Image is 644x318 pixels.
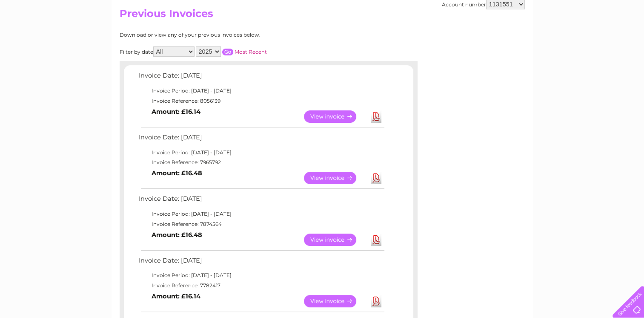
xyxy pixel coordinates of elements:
div: Clear Business is a trading name of Verastar Limited (registered in [GEOGRAPHIC_DATA] No. 3667643... [121,5,524,41]
a: Download [371,110,381,123]
b: Amount: £16.48 [152,169,202,177]
td: Invoice Reference: 8056139 [137,96,386,106]
td: Invoice Reference: 7874564 [137,219,386,229]
a: Telecoms [539,36,565,43]
a: Log out [616,36,636,43]
b: Amount: £16.14 [152,292,200,300]
a: 0333 014 3131 [484,4,542,15]
a: Download [371,172,381,184]
a: View [304,295,366,307]
td: Invoice Period: [DATE] - [DATE] [137,270,386,280]
a: View [304,234,366,246]
a: Blog [570,36,582,43]
td: Invoice Date: [DATE] [137,132,386,147]
div: Filter by date [120,46,343,57]
a: View [304,172,366,184]
b: Amount: £16.14 [152,108,200,116]
h2: Previous Invoices [120,8,525,24]
td: Invoice Reference: 7965792 [137,157,386,168]
div: Download or view any of your previous invoices below. [120,32,343,38]
td: Invoice Period: [DATE] - [DATE] [137,147,386,158]
a: Download [371,295,381,307]
a: View [304,110,366,123]
td: Invoice Date: [DATE] [137,193,386,209]
td: Invoice Date: [DATE] [137,255,386,271]
img: logo.png [23,22,66,48]
td: Invoice Period: [DATE] - [DATE] [137,209,386,219]
a: Download [371,234,381,246]
td: Invoice Date: [DATE] [137,70,386,86]
b: Amount: £16.48 [152,231,202,239]
td: Invoice Period: [DATE] - [DATE] [137,86,386,96]
a: Contact [587,36,608,43]
td: Invoice Reference: 7782417 [137,280,386,291]
a: Water [494,36,510,43]
a: Energy [515,36,534,43]
a: Most Recent [235,49,267,55]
